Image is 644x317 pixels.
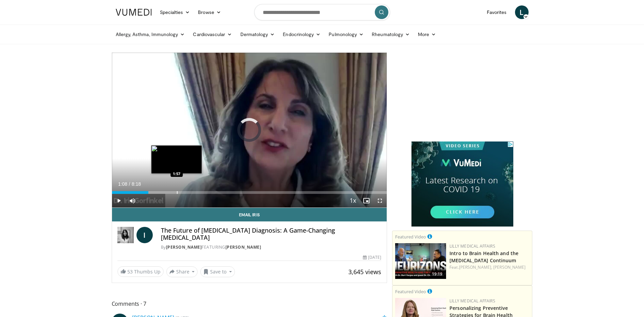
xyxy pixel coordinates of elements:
a: [PERSON_NAME] [225,244,261,250]
img: image.jpeg [151,145,202,174]
button: Share [166,266,198,277]
video-js: Video Player [112,53,387,208]
button: Mute [126,194,139,207]
span: 3,645 views [348,268,381,276]
span: / [129,181,130,187]
a: Endocrinology [279,28,325,41]
img: VuMedi Logo [116,9,152,16]
a: Specialties [156,5,194,19]
a: L [515,5,529,19]
a: Favorites [483,5,511,19]
a: [PERSON_NAME], [459,264,492,270]
a: Rheumatology [368,28,414,41]
a: Cardiovascular [189,28,236,41]
span: 19:19 [430,271,444,277]
span: 1:08 [118,181,127,187]
span: Comments 7 [112,299,387,308]
a: I [136,227,153,243]
button: Save to [200,266,235,277]
button: Enable picture-in-picture mode [360,194,373,207]
button: Play [112,194,126,207]
img: Dr. Iris Gorfinkel [117,227,134,243]
a: 19:19 [395,243,446,279]
a: 53 Thumbs Up [117,266,164,277]
a: Intro to Brain Health and the [MEDICAL_DATA] Continuum [449,250,518,264]
h4: The Future of [MEDICAL_DATA] Diagnosis: A Game-Changing [MEDICAL_DATA] [161,227,382,241]
div: [DATE] [363,254,381,261]
iframe: Advertisement [411,141,513,227]
div: By FEATURING [161,244,382,250]
div: Feat. [449,264,529,270]
small: Featured Video [395,288,426,295]
a: Email Iris [112,208,387,221]
a: More [414,28,440,41]
iframe: Advertisement [411,52,513,137]
a: Allergy, Asthma, Immunology [112,28,189,41]
button: Playback Rate [346,194,360,207]
span: 8:18 [132,181,141,187]
a: Lilly Medical Affairs [449,298,495,304]
a: Lilly Medical Affairs [449,243,495,249]
a: Browse [194,5,225,19]
small: Featured Video [395,234,426,240]
button: Fullscreen [373,194,387,207]
a: Dermatology [236,28,279,41]
span: 53 [127,268,133,275]
a: Pulmonology [325,28,368,41]
a: [PERSON_NAME] [493,264,526,270]
div: Progress Bar [112,191,387,194]
img: a80fd508-2012-49d4-b73e-1d4e93549e78.png.150x105_q85_crop-smart_upscale.jpg [395,243,446,279]
a: [PERSON_NAME] [166,244,202,250]
input: Search topics, interventions [254,4,390,20]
